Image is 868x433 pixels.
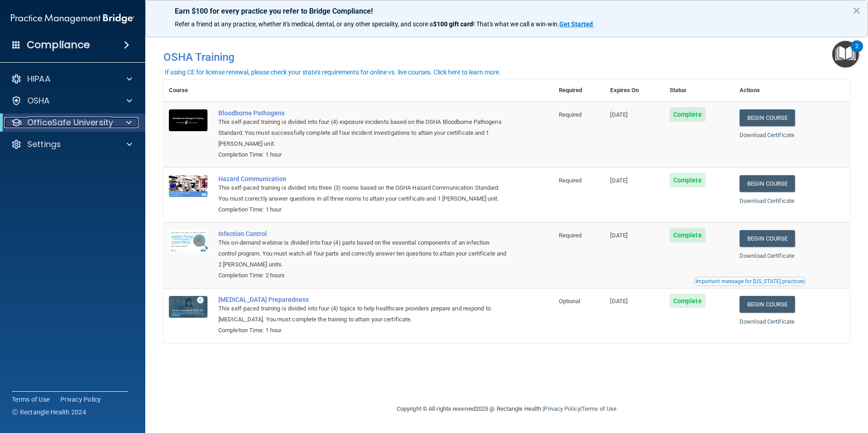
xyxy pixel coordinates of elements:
button: Open Resource Center, 2 new notifications [832,41,859,68]
a: Infection Control [218,230,508,237]
span: ! That's what we call a win-win. [473,20,559,28]
div: This self-paced training is divided into four (4) topics to help healthcare providers prepare and... [218,303,508,325]
span: Ⓒ Rectangle Health 2024 [12,408,86,417]
a: Privacy Policy [60,395,101,404]
span: Required [559,232,582,239]
span: Refer a friend at any practice, whether it's medical, dental, or any other speciality, and score a [175,20,433,28]
strong: $100 gift card [433,20,473,28]
a: HIPAA [11,74,132,84]
a: Begin Course [740,296,795,313]
th: Actions [734,79,850,102]
div: This on-demand webinar is divided into four (4) parts based on the essential components of an inf... [218,237,508,270]
a: Hazard Communication [218,175,508,182]
div: Completion Time: 1 hour [218,149,508,160]
div: Copyright © All rights reserved 2025 @ Rectangle Health | | [341,394,672,423]
span: [DATE] [610,111,627,118]
a: Bloodborne Pathogens [218,109,508,117]
div: This self-paced training is divided into three (3) rooms based on the OSHA Hazard Communication S... [218,182,508,204]
span: Complete [670,294,705,308]
span: Required [559,177,582,184]
p: OSHA [27,95,50,106]
span: [DATE] [610,232,627,239]
button: If using CE for license renewal, please check your state's requirements for online vs. live cours... [163,68,502,77]
img: PMB logo [11,10,134,28]
span: Required [559,111,582,118]
h4: Compliance [27,39,90,51]
a: Begin Course [740,175,795,192]
h4: OSHA Training [163,51,850,64]
p: Earn $100 for every practice you refer to Bridge Compliance! [175,7,838,15]
th: Status [664,79,734,102]
div: 2 [855,46,858,58]
div: If using CE for license renewal, please check your state's requirements for online vs. live cours... [165,69,501,75]
a: Begin Course [740,230,795,247]
div: Important message for [US_STATE] practices [695,279,804,284]
a: Get Started [559,20,594,28]
button: Close [852,3,861,18]
span: [DATE] [610,298,627,305]
span: Optional [559,298,581,305]
a: OSHA [11,95,132,106]
span: [DATE] [610,177,627,184]
span: Complete [670,228,705,242]
a: Download Certificate [740,252,794,259]
a: Terms of Use [12,395,49,404]
button: Read this if you are a dental practitioner in the state of CA [694,277,806,286]
p: OfficeSafe University [27,117,113,128]
p: HIPAA [27,74,50,84]
a: Terms of Use [582,405,616,412]
th: Expires On [605,79,664,102]
p: Settings [27,139,61,150]
div: Completion Time: 2 hours [218,270,508,281]
a: Begin Course [740,109,795,126]
th: Required [553,79,605,102]
a: Download Certificate [740,197,794,204]
strong: Get Started [559,20,593,28]
a: Download Certificate [740,132,794,138]
th: Course [163,79,213,102]
span: Complete [670,107,705,122]
a: Settings [11,139,132,150]
span: Complete [670,173,705,187]
div: Completion Time: 1 hour [218,204,508,215]
a: OfficeSafe University [11,117,132,128]
div: Completion Time: 1 hour [218,325,508,336]
div: This self-paced training is divided into four (4) exposure incidents based on the OSHA Bloodborne... [218,117,508,149]
a: Download Certificate [740,318,794,325]
a: [MEDICAL_DATA] Preparedness [218,296,508,303]
a: Privacy Policy [544,405,580,412]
